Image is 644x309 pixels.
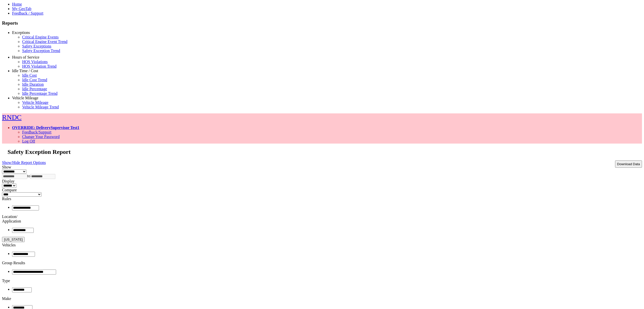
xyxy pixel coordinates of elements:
label: Compare [2,188,17,192]
label: Vehicles [2,243,16,247]
a: Log Off [22,139,35,143]
label: Make [2,296,11,301]
a: Vehicle Mileage [12,96,38,100]
a: Exceptions [12,30,30,35]
a: OVERRIDE: DeliverySupervisor Test1 [12,125,79,130]
a: Idle Percentage Trend [22,91,57,96]
span: to [27,174,30,178]
label: Rules [2,197,11,201]
a: Vehicle Mileage [22,100,48,105]
a: Safety Exceptions [22,44,51,48]
label: Group Results [2,261,25,265]
label: Type [2,279,10,283]
a: Show/Hide Report Options [2,159,46,166]
button: Download Data [615,160,642,168]
a: Change Your Password [22,135,60,139]
a: Feedback/Support [22,130,51,134]
h2: Safety Exception Report [8,149,642,155]
a: RNDC [2,113,22,121]
a: Idle Percentage [22,87,47,91]
a: Critical Engine Events [22,35,59,39]
a: Home [12,2,22,6]
a: HOS Violations [22,60,48,64]
a: Idle Cost [22,73,37,77]
label: Location/ Application [2,214,21,223]
a: HOS Violation Trend [22,64,57,68]
a: Idle Time / Cost [12,69,38,73]
label: Show [2,165,11,169]
button: [US_STATE] [2,237,25,242]
a: Hours of Service [12,55,39,59]
a: Safety Exception Trend [22,49,60,53]
a: Vehicle Mileage Trend [22,105,59,109]
a: Feedback / Support [12,11,43,15]
a: My GeoTab [12,7,31,11]
a: Critical Engine Event Trend [22,39,67,44]
h3: Reports [2,20,642,26]
a: Idle Cost Trend [22,78,47,82]
label: Display [2,179,15,183]
a: Idle Duration [22,82,44,86]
